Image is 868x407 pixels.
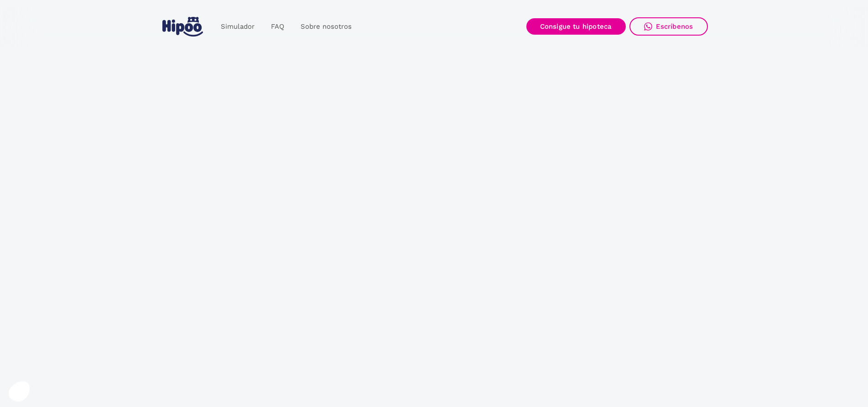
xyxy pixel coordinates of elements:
[629,17,708,36] a: Escríbenos
[213,18,263,36] a: Simulador
[526,18,626,35] a: Consigue tu hipoteca
[263,18,292,36] a: FAQ
[656,22,693,31] div: Escríbenos
[292,18,360,36] a: Sobre nosotros
[161,13,205,40] a: home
